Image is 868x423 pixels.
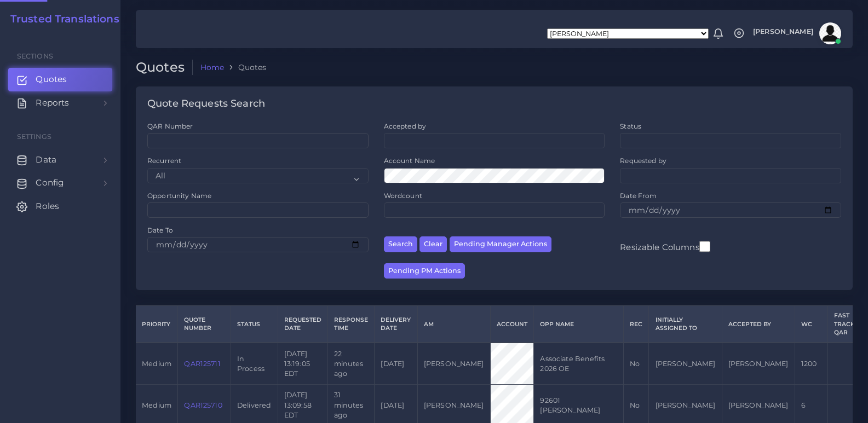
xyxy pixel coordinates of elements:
input: Resizable Columns [699,240,710,253]
a: [PERSON_NAME]avatar [748,22,845,44]
a: Data [8,148,112,171]
th: Response Time [327,306,374,343]
span: [PERSON_NAME] [753,28,813,36]
td: 1200 [795,343,827,384]
td: [DATE] 13:19:05 EDT [278,343,327,384]
a: Quotes [8,68,112,91]
label: Requested by [620,156,666,165]
img: avatar [819,22,841,44]
th: Requested Date [278,306,327,343]
a: QAR125711 [184,360,220,368]
li: Quotes [224,62,266,73]
button: Clear [419,236,447,252]
a: Reports [8,91,112,114]
td: [PERSON_NAME] [417,343,490,384]
td: [PERSON_NAME] [649,343,722,384]
h2: Quotes [136,60,193,76]
span: Quotes [36,73,67,85]
label: Resizable Columns [620,240,710,253]
label: Accepted by [384,121,427,131]
th: Initially Assigned to [649,306,722,343]
th: Priority [136,306,178,343]
label: Wordcount [384,191,422,200]
span: Settings [17,132,51,141]
button: Pending PM Actions [384,263,465,279]
label: Opportunity Name [147,191,211,200]
td: [DATE] [375,343,417,384]
th: Delivery Date [375,306,417,343]
span: Data [36,154,56,166]
button: Pending Manager Actions [450,236,551,252]
td: In Process [231,343,278,384]
a: Home [200,62,225,73]
label: Recurrent [147,156,181,165]
th: Fast Track QAR [827,306,861,343]
label: QAR Number [147,121,193,131]
a: Roles [8,195,112,218]
label: Date From [620,191,657,200]
button: Search [384,236,417,252]
a: Trusted Translations [3,13,119,26]
td: [PERSON_NAME] [722,343,795,384]
td: 22 minutes ago [327,343,374,384]
th: REC [623,306,648,343]
span: Sections [17,52,53,60]
label: Account Name [384,156,435,165]
a: QAR125710 [184,401,222,409]
th: Account [490,306,533,343]
th: Accepted by [722,306,795,343]
a: Config [8,171,112,194]
th: Status [231,306,278,343]
span: Reports [36,97,69,109]
span: medium [142,360,171,368]
span: Roles [36,200,59,212]
td: Associate Benefits 2026 OE [534,343,624,384]
span: medium [142,401,171,409]
th: WC [795,306,827,343]
th: Quote Number [178,306,231,343]
td: No [623,343,648,384]
th: Opp Name [534,306,624,343]
th: AM [417,306,490,343]
span: Config [36,177,64,189]
label: Status [620,121,641,131]
h4: Quote Requests Search [147,98,265,110]
label: Date To [147,225,173,235]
